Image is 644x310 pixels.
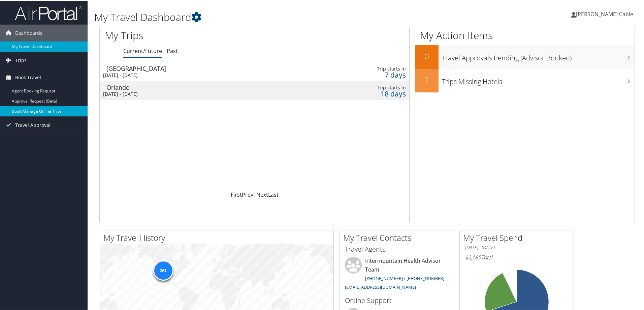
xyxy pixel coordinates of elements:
[336,84,406,90] div: Trip starts in
[415,45,635,68] a: 0Travel Approvals Pending (Advisor Booked)
[15,24,42,41] span: Dashboards
[231,190,242,198] a: First
[442,49,635,62] h3: Travel Approvals Pending (Advisor Booked)
[153,260,173,280] div: 261
[253,190,256,198] a: 1
[105,28,275,42] h1: My Trips
[15,4,82,20] img: airportal-logo.png
[463,231,574,243] h2: My Travel Spend
[345,283,416,289] a: [EMAIL_ADDRESS][DOMAIN_NAME]
[336,65,406,71] div: Trip starts in
[345,244,449,253] h3: Travel Agents
[268,190,279,198] a: Last
[242,190,253,198] a: Prev
[465,253,569,260] h6: Total
[442,73,635,86] h3: Trips Missing Hotels
[167,47,178,54] a: Past
[465,253,481,260] span: $2,185
[336,71,406,77] div: 7 days
[106,65,296,71] div: [GEOGRAPHIC_DATA]
[415,74,439,85] h2: 2
[94,9,458,24] h1: My Travel Dashboard
[336,90,406,96] div: 18 days
[15,116,51,133] span: Travel Approval
[103,90,293,96] div: [DATE] - [DATE]
[415,28,635,42] h1: My Action Items
[571,3,640,24] a: [PERSON_NAME] Cable
[103,231,333,243] h2: My Travel History
[465,244,569,250] h6: [DATE] - [DATE]
[365,275,444,281] a: [PHONE_NUMBER] / [PHONE_NUMBER]
[15,51,27,68] span: Trips
[256,190,268,198] a: Next
[345,295,449,305] h3: Online Support
[342,256,452,292] li: Intermountain Health Advisor Team
[415,68,635,92] a: 2Trips Missing Hotels
[106,84,296,90] div: Orlando
[103,72,293,78] div: [DATE] - [DATE]
[15,68,41,85] span: Book Travel
[576,10,633,17] span: [PERSON_NAME] Cable
[343,231,454,243] h2: My Travel Contacts
[415,50,439,61] h2: 0
[123,47,162,54] a: Current/Future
